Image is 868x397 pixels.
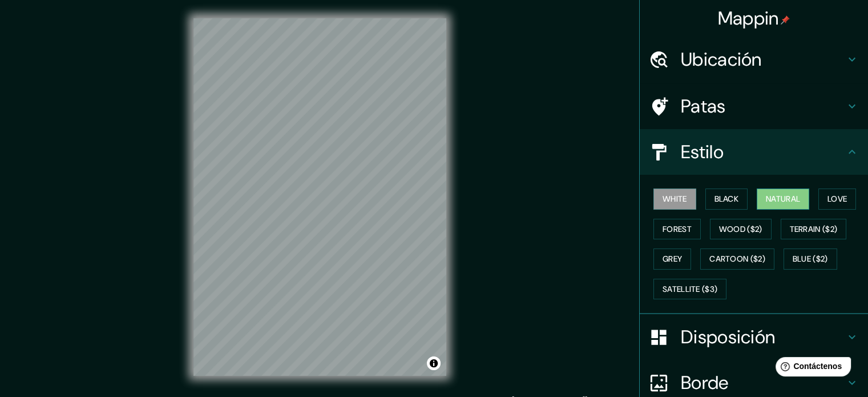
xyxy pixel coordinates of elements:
font: Mappin [718,6,779,30]
font: Ubicación [681,47,762,71]
iframe: Lanzador de widgets de ayuda [766,352,855,384]
font: Estilo [681,140,724,164]
div: Disposición [640,314,868,360]
div: Estilo [640,129,868,175]
button: Blue ($2) [784,248,837,270]
button: Natural [757,189,809,210]
div: Patas [640,83,868,129]
img: pin-icon.png [781,15,790,25]
canvas: Mapa [193,18,446,376]
button: Forest [653,219,701,240]
font: Patas [681,94,726,118]
button: Wood ($2) [710,219,772,240]
button: Black [705,189,748,210]
button: Activar o desactivar atribución [427,356,441,370]
button: White [653,189,696,210]
button: Terrain ($2) [781,219,847,240]
font: Borde [681,371,729,395]
button: Love [818,189,856,210]
div: Ubicación [640,37,868,82]
button: Satellite ($3) [653,279,726,300]
button: Grey [653,248,691,270]
font: Disposición [681,325,775,349]
button: Cartoon ($2) [700,248,774,270]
